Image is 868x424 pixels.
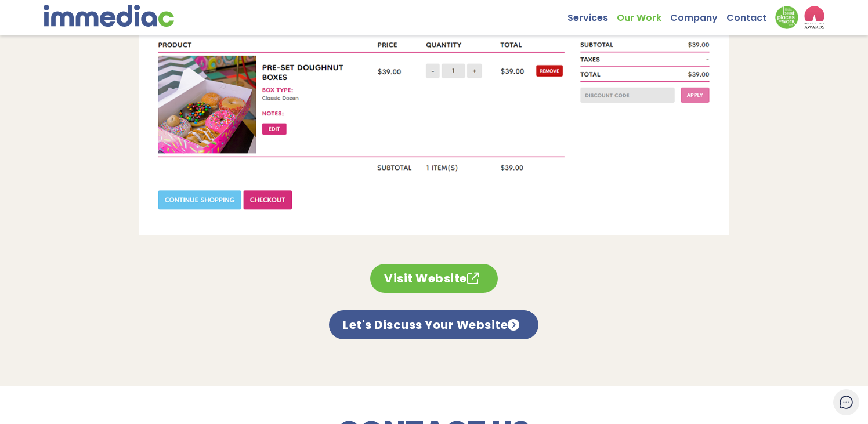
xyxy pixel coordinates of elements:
a: Our Work [617,6,670,24]
img: Down [775,6,798,29]
a: Contact [726,6,775,24]
img: logo2_wea_nobg.webp [804,6,824,29]
a: Let's Discuss Your Website [329,310,538,339]
a: Services [567,6,617,24]
a: Company [670,6,726,24]
a: Visit Website [370,264,498,293]
img: immediac [44,5,174,27]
